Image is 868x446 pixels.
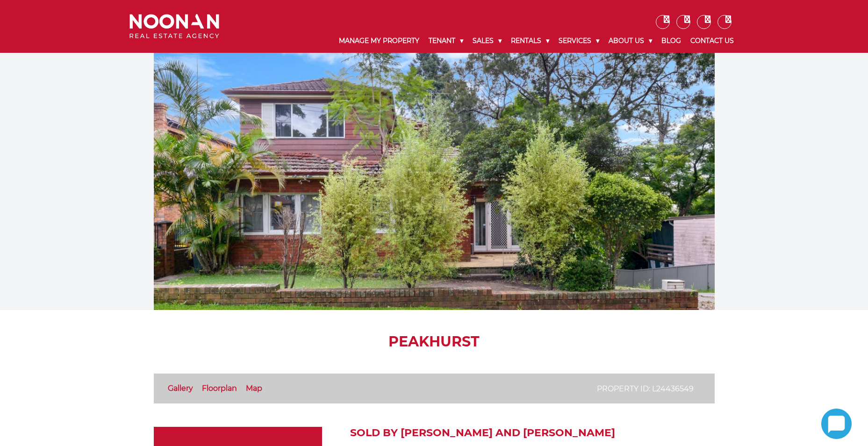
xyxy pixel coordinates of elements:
img: Arrow slider [661,156,693,187]
a: Rentals [506,29,554,53]
img: Noonan Real Estate Agency [129,14,219,39]
a: Sales [468,29,506,53]
a: Services [554,29,604,53]
h2: SOLD BY [PERSON_NAME] AND [PERSON_NAME] [350,427,715,439]
a: Tenant [424,29,468,53]
a: Floorplan [202,384,237,393]
a: Blog [657,29,686,53]
img: Arrow slider [175,156,207,187]
a: Gallery [168,384,193,393]
a: Map [246,384,262,393]
a: Contact Us [686,29,739,53]
p: Property ID: L24436549 [597,383,694,395]
h1: PEAKHURST [154,333,715,350]
a: Manage My Property [334,29,424,53]
a: About Us [604,29,657,53]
